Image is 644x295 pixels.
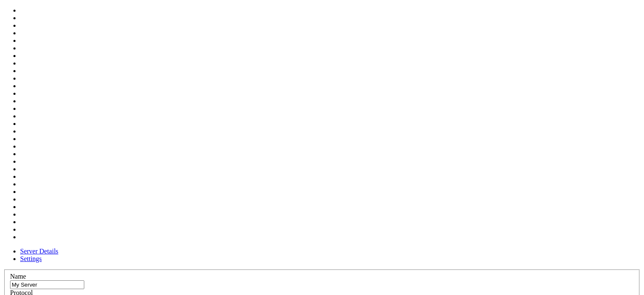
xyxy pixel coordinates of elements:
a: Server Details [20,248,58,255]
input: Server Name [10,280,84,289]
label: Name [10,273,26,280]
a: Settings [20,255,42,262]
